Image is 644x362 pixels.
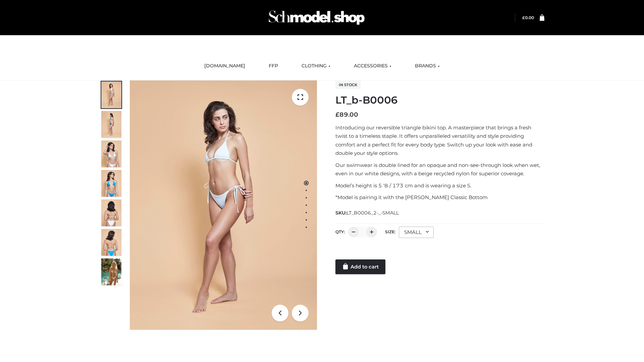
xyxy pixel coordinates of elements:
[101,229,121,256] img: ArielClassicBikiniTop_CloudNine_AzureSky_OW114ECO_8-scaled.jpg
[522,15,525,20] span: £
[335,94,544,106] h1: LT_b-B0006
[335,81,361,89] span: In stock
[335,209,399,217] span: SKU:
[522,15,534,20] bdi: 0.00
[346,210,399,216] span: LT_B0006_2-_-SMALL
[335,161,544,178] p: Our swimwear is double lined for an opaque and non-see-through look when wet, even in our white d...
[349,59,396,73] a: ACCESSORIES
[130,80,317,330] img: ArielClassicBikiniTop_CloudNine_AzureSky_OW114ECO_1
[335,111,358,118] bdi: 89.00
[101,81,121,108] img: ArielClassicBikiniTop_CloudNine_AzureSky_OW114ECO_1-scaled.jpg
[101,170,121,197] img: ArielClassicBikiniTop_CloudNine_AzureSky_OW114ECO_4-scaled.jpg
[101,199,121,226] img: ArielClassicBikiniTop_CloudNine_AzureSky_OW114ECO_7-scaled.jpg
[522,15,534,20] a: £0.00
[385,229,395,234] label: Size:
[335,259,385,274] a: Add to cart
[264,59,283,73] a: FFP
[399,227,434,238] div: SMALL
[410,59,445,73] a: BRANDS
[335,181,544,190] p: Model’s height is 5 ‘8 / 173 cm and is wearing a size S.
[199,59,250,73] a: [DOMAIN_NAME]
[335,193,544,202] p: *Model is pairing it with the [PERSON_NAME] Classic Bottom
[101,258,121,285] img: Arieltop_CloudNine_AzureSky2.jpg
[297,59,335,73] a: CLOTHING
[335,123,544,158] p: Introducing our reversible triangle bikini top. A masterpiece that brings a fresh twist to a time...
[101,140,121,167] img: ArielClassicBikiniTop_CloudNine_AzureSky_OW114ECO_3-scaled.jpg
[335,229,345,234] label: QTY:
[266,4,367,31] img: Schmodel Admin 964
[101,111,121,138] img: ArielClassicBikiniTop_CloudNine_AzureSky_OW114ECO_2-scaled.jpg
[335,111,339,118] span: £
